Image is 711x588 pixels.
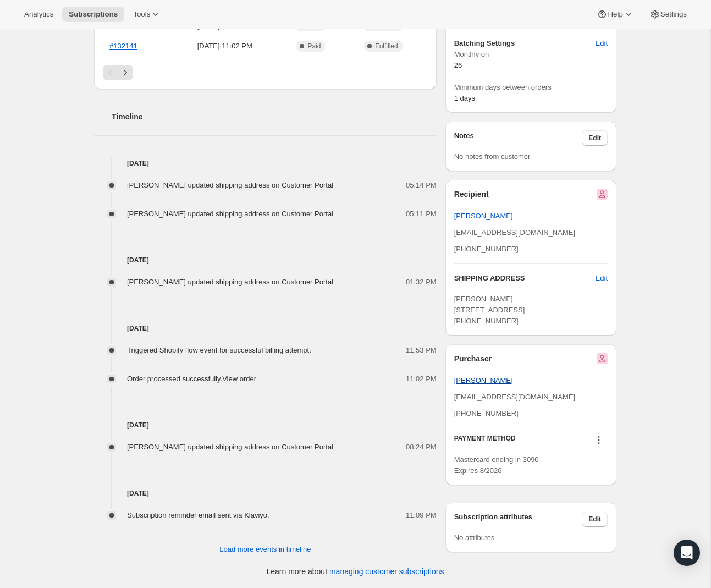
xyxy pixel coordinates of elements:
span: Settings [660,10,687,19]
button: Edit [589,35,614,52]
span: 01:32 PM [406,277,437,288]
button: Analytics [18,7,60,22]
span: [PERSON_NAME] [STREET_ADDRESS] [PHONE_NUMBER] [454,295,525,325]
button: Load more events in timeline [213,541,317,558]
span: [EMAIL_ADDRESS][DOMAIN_NAME] [454,228,575,237]
h2: Recipient [454,189,489,200]
h2: Purchaser [454,353,492,364]
button: Edit [582,512,608,527]
span: Monthly on [454,49,608,60]
a: View order [222,375,256,383]
h3: Subscription attributes [454,512,582,527]
span: Triggered Shopify flow event for successful billing attempt. [127,346,311,354]
button: Tools [126,7,168,22]
span: Edit [588,134,601,142]
span: [PERSON_NAME] updated shipping address on Customer Portal [127,210,333,218]
button: Edit [582,130,608,146]
span: 11:02 PM [406,373,437,384]
h3: Notes [454,130,582,146]
h3: PAYMENT METHOD [454,434,516,449]
nav: Pagination [103,65,428,80]
h2: Timeline [112,111,437,122]
p: Learn more about [267,566,444,577]
a: managing customer subscriptions [329,567,444,576]
span: 05:11 PM [406,208,437,219]
button: Subscriptions [62,7,124,22]
a: #132141 [109,42,137,50]
span: Edit [596,273,608,284]
h4: [DATE] [94,488,437,499]
span: Edit [596,38,608,49]
span: [DATE] · 11:02 PM [173,41,277,52]
span: 11:53 PM [406,345,437,356]
button: Help [590,7,640,22]
span: Subscription reminder email sent via Klaviyo. [127,511,269,519]
h4: [DATE] [94,158,437,169]
span: Subscriptions [69,10,118,19]
span: Edit [588,515,601,524]
span: 11:09 PM [406,510,437,521]
h4: [DATE] [94,420,437,431]
span: [PERSON_NAME] updated shipping address on Customer Portal [127,443,333,451]
span: Fulfilled [375,42,398,51]
h3: SHIPPING ADDRESS [454,273,596,284]
span: Help [608,10,622,19]
span: Load more events in timeline [219,544,311,555]
a: [PERSON_NAME] [454,212,513,220]
span: No attributes [454,534,495,542]
h4: [DATE] [94,255,437,266]
span: [PHONE_NUMBER] [454,409,519,417]
h4: [DATE] [94,323,437,334]
button: Settings [643,7,693,22]
span: [PERSON_NAME] updated shipping address on Customer Portal [127,181,333,189]
span: Tools [133,10,150,19]
button: Edit [589,270,614,287]
span: [PHONE_NUMBER] [454,245,519,253]
span: [PERSON_NAME] updated shipping address on Customer Portal [127,278,333,286]
button: Next [118,65,133,80]
span: [EMAIL_ADDRESS][DOMAIN_NAME] [454,393,575,401]
span: Mastercard ending in 3090 Expires 8/2026 [454,455,539,475]
div: Open Intercom Messenger [674,540,700,566]
span: 1 days [454,94,475,102]
span: Order processed successfully. [127,375,256,383]
span: Analytics [24,10,53,19]
span: 26 [454,61,462,69]
span: 05:14 PM [406,180,437,191]
span: No notes from customer [454,152,531,161]
h6: Batching Settings [454,38,596,49]
span: Minimum days between orders [454,82,608,93]
span: 08:24 PM [406,442,437,453]
a: [PERSON_NAME] [454,376,513,384]
span: Paid [307,42,321,51]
